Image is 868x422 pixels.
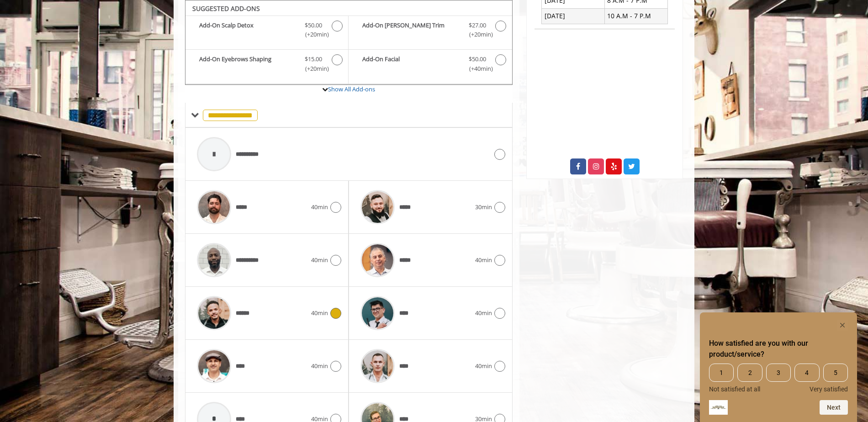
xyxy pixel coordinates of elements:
[837,320,848,331] button: Hide survey
[709,385,760,393] span: Not satisfied at all
[190,21,344,42] label: Add-On Scalp Detox
[353,21,507,42] label: Add-On Beard Trim
[362,21,459,40] b: Add-On [PERSON_NAME] Trim
[475,255,492,265] span: 40min
[311,361,328,371] span: 40min
[464,64,491,74] span: (+40min )
[311,202,328,212] span: 40min
[190,54,344,76] label: Add-On Eyebrows Shaping
[709,338,848,360] h2: How satisfied are you with our product/service? Select an option from 1 to 5, with 1 being Not sa...
[709,320,848,415] div: How satisfied are you with our product/service? Select an option from 1 to 5, with 1 being Not sa...
[311,255,328,265] span: 40min
[305,54,322,64] span: $15.00
[709,364,848,393] div: How satisfied are you with our product/service? Select an option from 1 to 5, with 1 being Not sa...
[469,21,486,30] span: $27.00
[766,364,791,382] span: 3
[794,364,819,382] span: 4
[199,54,296,74] b: Add-On Eyebrows Shaping
[300,64,327,74] span: (+20min )
[362,54,459,74] b: Add-On Facial
[469,54,486,64] span: $50.00
[475,361,492,371] span: 40min
[737,364,762,382] span: 2
[300,30,327,39] span: (+20min )
[709,364,734,382] span: 1
[328,85,375,93] a: Show All Add-ons
[820,400,848,415] button: Next question
[823,364,848,382] span: 5
[311,308,328,318] span: 40min
[810,385,848,393] span: Very satisfied
[305,21,322,30] span: $50.00
[604,8,667,24] td: 10 A.M - 7 P.M
[353,54,507,76] label: Add-On Facial
[475,308,492,318] span: 40min
[199,21,296,40] b: Add-On Scalp Detox
[475,202,492,212] span: 30min
[542,8,605,24] td: [DATE]
[192,4,260,13] b: SUGGESTED ADD-ONS
[464,30,491,39] span: (+20min )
